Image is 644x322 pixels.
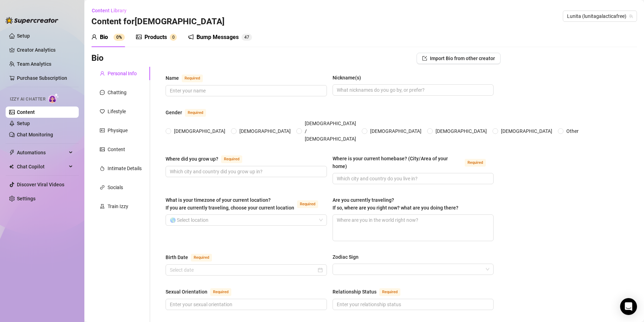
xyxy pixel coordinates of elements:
[108,165,142,172] div: Intimate Details
[465,159,486,167] span: Required
[166,74,211,82] label: Name
[170,168,321,175] input: Where did you grow up?
[171,127,228,135] span: [DEMOGRAPHIC_DATA]
[166,288,239,296] label: Sexual Orientation
[170,301,321,308] input: Sexual Orientation
[108,146,125,153] div: Content
[17,121,30,126] a: Setup
[247,35,249,40] span: 7
[337,175,488,182] input: Where is your current homebase? (City/Area of your home)
[297,200,318,208] span: Required
[9,164,14,169] img: Chat Copilot
[108,183,123,191] div: Socials
[48,93,59,103] img: AI Chatter
[91,34,97,40] span: user
[17,44,73,56] a: Creator Analytics
[333,74,361,82] div: Nickname(s)
[333,253,359,261] div: Zodiac Sign
[91,53,104,64] h3: Bio
[166,109,182,116] div: Gender
[333,155,494,170] label: Where is your current homebase? (City/Area of your home)
[337,86,488,94] input: Nickname(s)
[567,11,633,21] span: Lunita (lunitagalacticafree)
[422,56,427,61] span: import
[17,161,67,172] span: Chat Copilot
[244,35,247,40] span: 4
[166,197,294,211] span: What is your timezone of your current location? If you are currently traveling, choose your curre...
[17,147,67,158] span: Automations
[100,204,105,209] span: experiment
[108,108,126,115] div: Lifestyle
[166,155,218,163] div: Where did you grow up?
[17,182,64,187] a: Discover Viral Videos
[17,72,73,84] a: Purchase Subscription
[108,127,128,134] div: Physique
[241,34,252,41] sup: 47
[333,155,462,170] div: Where is your current homebase? (City/Area of your home)
[100,71,105,76] span: user
[197,33,239,41] div: Bump Messages
[367,127,424,135] span: [DEMOGRAPHIC_DATA]
[91,5,132,16] button: Content Library
[166,253,220,262] label: Birth Date
[185,109,206,117] span: Required
[333,253,363,261] label: Zodiac Sign
[92,8,127,13] span: Content Library
[17,132,53,137] a: Chat Monitoring
[166,288,207,296] div: Sexual Orientation
[166,253,188,261] div: Birth Date
[210,288,231,296] span: Required
[337,301,488,308] input: Relationship Status
[237,127,294,135] span: [DEMOGRAPHIC_DATA]
[17,196,36,201] a: Settings
[170,266,316,274] input: Birth Date
[333,197,458,211] span: Are you currently traveling? If so, where are you right now? what are you doing there?
[108,202,128,210] div: Train Izzy
[17,61,51,67] a: Team Analytics
[100,185,105,190] span: link
[100,166,105,171] span: fire
[302,120,359,143] span: [DEMOGRAPHIC_DATA] / [DEMOGRAPHIC_DATA]
[333,288,408,296] label: Relationship Status
[144,33,167,41] div: Products
[379,288,400,296] span: Required
[188,34,194,40] span: notification
[166,108,214,117] label: Gender
[166,74,179,82] div: Name
[430,56,495,61] span: Import Bio from other creator
[498,127,555,135] span: [DEMOGRAPHIC_DATA]
[108,89,127,96] div: Chatting
[191,254,212,262] span: Required
[333,288,376,296] div: Relationship Status
[6,17,58,24] img: logo-BBDzfeDw.svg
[100,33,108,41] div: Bio
[182,75,203,82] span: Required
[114,34,125,41] sup: 0%
[100,90,105,95] span: message
[17,109,35,115] a: Content
[620,298,637,315] div: Open Intercom Messenger
[221,155,242,163] span: Required
[166,155,250,163] label: Where did you grow up?
[10,96,45,103] span: Izzy AI Chatter
[17,33,30,39] a: Setup
[433,127,490,135] span: [DEMOGRAPHIC_DATA]
[136,34,142,40] span: picture
[100,147,105,152] span: picture
[100,128,105,133] span: idcard
[170,34,177,41] sup: 0
[9,150,15,155] span: thunderbolt
[417,53,501,64] button: Import Bio from other creator
[563,127,581,135] span: Other
[91,16,225,27] h3: Content for [DEMOGRAPHIC_DATA]
[629,14,633,18] span: team
[108,70,137,77] div: Personal Info
[100,109,105,114] span: heart
[333,74,366,82] label: Nickname(s)
[170,87,321,95] input: Name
